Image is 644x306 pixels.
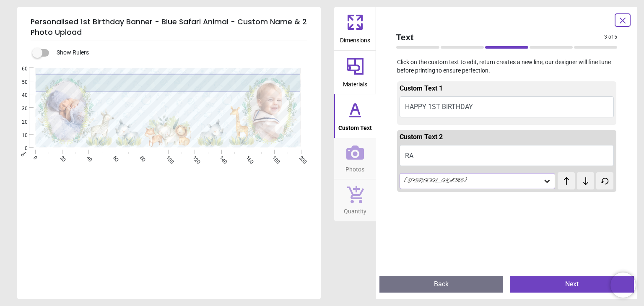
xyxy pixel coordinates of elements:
[12,145,28,152] span: 0
[610,272,636,298] iframe: Brevo live chat
[338,120,372,132] span: Custom Text
[396,31,605,43] span: Text
[334,51,376,94] button: Materials
[379,276,504,293] button: Back
[604,34,617,41] span: 3 of 5
[403,177,543,184] div: [PERSON_NAME]
[12,132,28,139] span: 10
[31,13,307,41] h5: Personalised 1st Birthday Banner - Blue Safari Animal - Custom Name & 2 Photo Upload
[400,133,443,141] span: Custom Text 2
[340,32,370,45] span: Dimensions
[12,92,28,99] span: 40
[334,94,376,138] button: Custom Text
[334,138,376,179] button: Photos
[400,145,614,166] button: RA
[343,76,367,89] span: Materials
[390,58,624,75] p: Click on the custom text to edit, return creates a new line, our designer will fine tune before p...
[12,105,28,112] span: 30
[12,119,28,126] span: 20
[510,276,634,293] button: Next
[12,79,28,86] span: 50
[12,65,28,73] span: 60
[37,48,321,58] div: Show Rulers
[345,161,364,174] span: Photos
[400,96,614,117] button: HAPPY 1ST BIRTHDAY
[400,84,443,92] span: Custom Text 1
[334,7,376,50] button: Dimensions
[334,179,376,221] button: Quantity
[344,203,366,216] span: Quantity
